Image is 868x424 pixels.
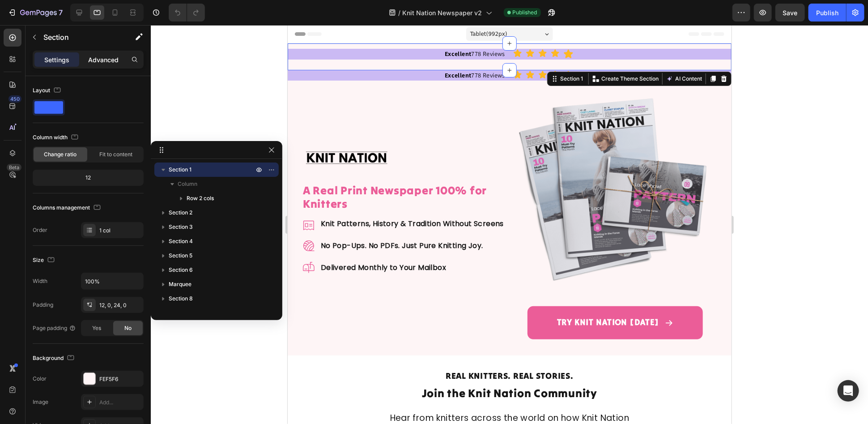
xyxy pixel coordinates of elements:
[33,226,47,234] div: Order
[44,55,69,64] p: Settings
[33,375,47,383] div: Color
[403,8,482,17] span: Knit Nation Newspaper v2
[169,251,192,260] span: Section 5
[99,398,141,407] div: Add...
[240,281,415,314] a: TRY KNIT NATION [DATE]
[783,9,798,17] span: Save
[99,375,141,383] div: FEF5F6
[513,9,537,17] span: Published
[9,95,21,103] div: 450
[33,352,76,364] div: Background
[33,194,216,204] p: Knit Patterns, History & Tradition Without Screens
[169,165,191,174] span: Section 1
[399,8,401,17] span: /
[4,4,67,21] button: 7
[43,32,117,43] p: Section
[169,280,191,289] span: Marquee
[33,324,76,332] div: Page padding
[288,25,732,424] iframe: Design area
[169,308,193,317] span: Section 9
[157,46,184,54] strong: Excellent
[99,227,141,235] div: 1 col
[59,7,63,18] p: 7
[169,294,193,303] span: Section 8
[34,171,142,184] div: 12
[838,380,859,402] div: Open Intercom Messenger
[7,164,21,171] div: Beta
[33,254,56,266] div: Size
[33,132,80,144] div: Column width
[14,158,218,186] h2: A Real Print Newspaper 100% for Knitters
[169,223,193,231] span: Section 3
[23,346,421,356] p: REAL KNITTERS. REAL STORIES.
[33,301,53,309] div: Padding
[124,324,132,332] span: No
[33,398,48,406] div: Image
[169,237,193,246] span: Section 4
[178,180,197,188] span: Column
[92,324,101,332] span: Yes
[23,385,421,416] p: Hear from knitters across the world on how Knit Nation has brought more joy, inspiration, and rel...
[33,202,102,214] div: Columns management
[33,277,47,285] div: Width
[33,85,63,97] div: Layout
[314,50,371,58] p: Create Theme Section
[99,301,141,309] div: 12, 0, 24, 0
[33,238,158,248] p: Delivered Monthly to Your Mailbox
[169,266,193,274] span: Section 6
[269,292,371,303] strong: TRY KNIT NATION [DATE]
[775,4,805,21] button: Save
[377,48,416,59] button: AI Content
[99,150,132,158] span: Fit to content
[1,46,217,55] p: 778 Reviews
[33,216,196,226] p: No Pop-Ups. No PDFs. Just Pure Knitting Joy.
[88,55,119,64] p: Advanced
[816,8,838,17] div: Publish
[187,194,214,203] span: Row 2 cols
[169,208,192,217] span: Section 2
[81,273,143,289] input: Auto
[23,361,421,375] p: Join the Knit Nation Community
[44,150,77,158] span: Change ratio
[226,63,430,267] img: gempages_469073928304723166-bcc8bbdd-c863-4fa8-9f24-b87df08df2c4.png
[14,124,104,145] img: gempages_469073928304723166-03051bc7-801f-455f-afd2-e68bf18a0370.png
[169,4,205,21] div: Undo/Redo
[808,4,846,21] button: Publish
